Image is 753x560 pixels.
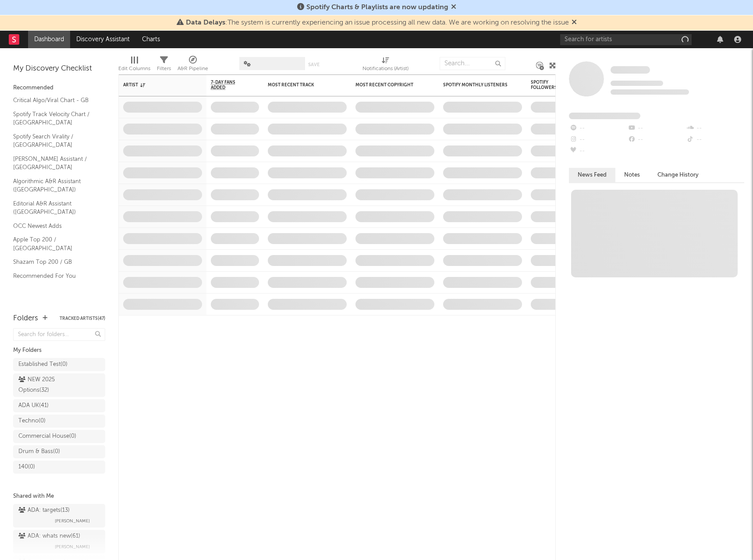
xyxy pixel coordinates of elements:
[118,53,150,78] div: Edit Columns
[13,177,96,195] a: Algorithmic A&R Assistant ([GEOGRAPHIC_DATA])
[13,154,96,172] a: [PERSON_NAME] Assistant / [GEOGRAPHIC_DATA]
[13,271,96,281] a: Recommended For You
[569,145,627,157] div: --
[13,373,105,397] a: NEW 2025 Options(32)
[572,19,577,26] span: Dismiss
[13,399,105,412] a: ADA UK(41)
[686,123,744,134] div: --
[18,531,80,542] div: ADA: whats new ( 61 )
[13,430,105,443] a: Commercial House(0)
[13,257,96,267] a: Shazam Top 200 / GB
[13,491,105,502] div: Shared with Me
[308,62,320,67] button: Save
[13,313,38,324] div: Folders
[686,134,744,145] div: --
[362,64,408,74] div: Notifications (Artist)
[13,132,96,150] a: Spotify Search Virality / [GEOGRAPHIC_DATA]
[18,462,35,472] div: 140 ( 0 )
[531,80,561,90] div: Spotify Followers
[186,19,225,26] span: Data Delays
[13,504,105,528] a: ADA: targets(13)[PERSON_NAME]
[178,64,208,74] div: A&R Pipeline
[627,123,686,134] div: --
[440,57,505,70] input: Search...
[13,83,105,93] div: Recommended
[306,4,448,11] span: Spotify Charts & Playlists are now updating
[13,530,105,553] a: ADA: whats new(61)[PERSON_NAME]
[569,123,627,134] div: --
[60,316,105,321] button: Tracked Artists(47)
[18,375,80,396] div: NEW 2025 Options ( 32 )
[649,168,707,182] button: Change History
[611,66,650,74] span: Some Artist
[13,235,96,253] a: Apple Top 200 / [GEOGRAPHIC_DATA]
[611,89,689,95] span: 0 fans last week
[569,134,627,145] div: --
[615,168,649,182] button: Notes
[443,82,509,88] div: Spotify Monthly Listeners
[136,31,166,48] a: Charts
[211,80,246,90] span: 7-Day Fans Added
[13,64,105,74] div: My Discovery Checklist
[18,505,70,516] div: ADA: targets ( 13 )
[611,66,650,74] a: Some Artist
[13,415,105,428] a: Techno(0)
[13,110,96,128] a: Spotify Track Velocity Chart / [GEOGRAPHIC_DATA]
[362,53,408,78] div: Notifications (Artist)
[13,358,105,371] a: Established Test(0)
[55,542,90,552] span: [PERSON_NAME]
[157,53,171,78] div: Filters
[355,82,421,88] div: Most Recent Copyright
[178,53,208,78] div: A&R Pipeline
[13,345,105,356] div: My Folders
[186,19,569,26] span: : The system is currently experiencing an issue processing all new data. We are working on resolv...
[611,81,663,86] span: Tracking Since: [DATE]
[18,359,67,370] div: Established Test ( 0 )
[560,34,692,45] input: Search for artists
[157,64,171,74] div: Filters
[627,134,686,145] div: --
[13,221,96,231] a: OCC Newest Adds
[18,447,60,457] div: Drum & Bass ( 0 )
[18,416,46,426] div: Techno ( 0 )
[13,328,105,341] input: Search for folders...
[18,431,76,442] div: Commercial House ( 0 )
[569,168,615,182] button: News Feed
[13,461,105,474] a: 140(0)
[13,96,96,105] a: Critical Algo/Viral Chart - GB
[268,82,334,88] div: Most Recent Track
[13,445,105,458] a: Drum & Bass(0)
[28,31,70,48] a: Dashboard
[18,401,49,411] div: ADA UK ( 41 )
[70,31,136,48] a: Discovery Assistant
[569,113,640,119] span: Fans Added by Platform
[451,4,456,11] span: Dismiss
[13,199,96,217] a: Editorial A&R Assistant ([GEOGRAPHIC_DATA])
[55,516,90,526] span: [PERSON_NAME]
[123,82,189,88] div: Artist
[118,64,150,74] div: Edit Columns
